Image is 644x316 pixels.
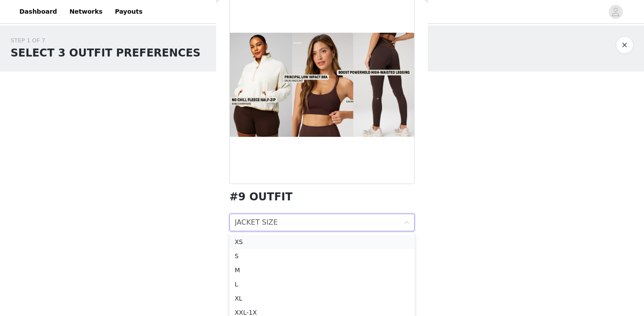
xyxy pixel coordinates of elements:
i: icon: down [404,220,409,226]
div: XS [235,237,409,247]
h1: SELECT 3 OUTFIT PREFERENCES [11,45,201,61]
a: Payouts [109,2,148,22]
h1: #9 OUTFIT [229,191,292,203]
div: L [235,279,409,289]
div: XL [235,293,409,303]
a: Dashboard [14,2,62,22]
div: STEP 1 OF 7 [11,36,201,45]
a: Networks [64,2,108,22]
div: S [235,251,409,261]
div: M [235,265,409,275]
div: JACKET SIZE [235,214,278,231]
div: avatar [611,5,620,19]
